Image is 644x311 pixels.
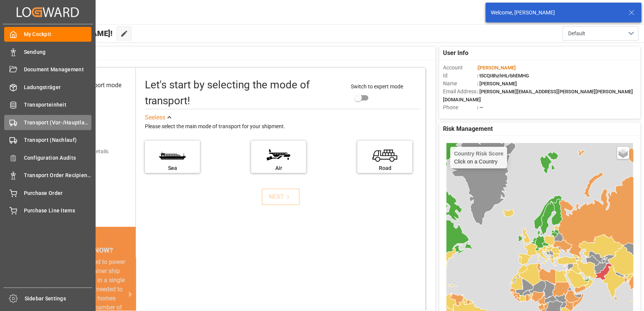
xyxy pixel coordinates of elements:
[24,83,92,91] span: Ladungsträger
[24,48,92,56] span: Sendung
[443,124,493,134] span: Risk Management
[562,26,638,41] button: open menu
[443,80,477,88] span: Name
[477,73,529,79] span: : t5CQI8hzhHLrbhEMHG
[454,151,503,165] div: Click on a Country
[4,27,91,42] a: My Cockpit
[443,104,477,112] span: Phone
[145,77,343,109] div: Let's start by selecting the mode of transport!
[24,171,92,179] span: Transport Order Recipients
[145,122,420,131] div: Please select the main mode of transport for your shipment.
[443,88,477,96] span: Email Address
[443,112,477,119] span: Account Type
[477,81,517,86] span: : [PERSON_NAME]
[24,119,92,127] span: Transport (Vor-/Hauptlauf)
[568,30,585,38] span: Default
[24,207,92,215] span: Purchase Line Items
[269,192,292,201] div: NEXT
[24,136,92,144] span: Transport (Nachlauf)
[478,65,516,71] span: [PERSON_NAME]
[351,83,403,90] span: Switch to expert mode
[477,65,516,71] span: :
[24,66,92,74] span: Document Management
[443,89,633,102] span: : [PERSON_NAME][EMAIL_ADDRESS][PERSON_NAME][PERSON_NAME][DOMAIN_NAME]
[443,49,468,58] span: User Info
[24,189,92,197] span: Purchase Order
[24,30,92,38] span: My Cockpit
[24,101,92,109] span: Transporteinheit
[4,44,91,59] a: Sendung
[491,9,621,17] div: Welcome, [PERSON_NAME]
[443,72,477,80] span: Id
[61,148,108,155] div: Add shipping details
[477,113,496,118] span: : Shipper
[4,203,91,218] a: Purchase Line Items
[4,185,91,200] a: Purchase Order
[454,151,503,157] h4: Country Risk Score
[24,154,92,162] span: Configuration Audits
[361,164,408,172] div: Road
[145,113,165,122] div: See less
[4,168,91,183] a: Transport Order Recipients
[4,62,91,77] a: Document Management
[4,133,91,148] a: Transport (Nachlauf)
[617,147,629,159] a: Layers
[4,115,91,130] a: Transport (Vor-/Hauptlauf)
[262,188,300,205] button: NEXT
[477,105,483,110] span: : —
[149,164,196,172] div: Sea
[443,64,477,72] span: Account
[25,295,93,303] span: Sidebar Settings
[255,164,302,172] div: Air
[4,80,91,94] a: Ladungsträger
[4,97,91,112] a: Transporteinheit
